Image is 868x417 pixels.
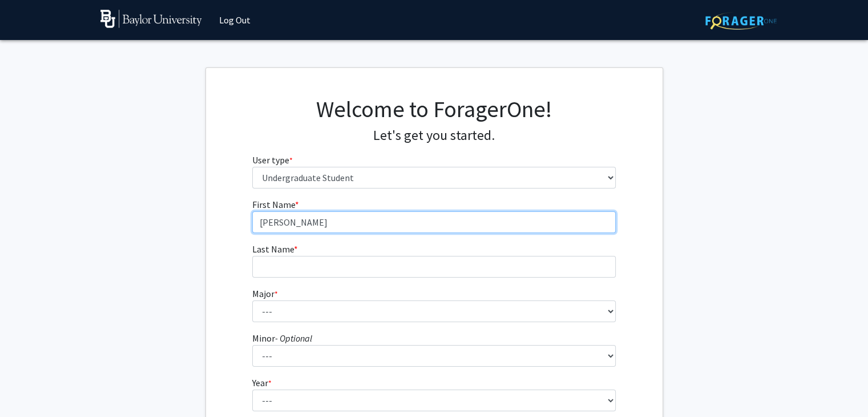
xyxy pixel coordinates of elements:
[100,10,203,28] img: Baylor University Logo
[252,243,294,255] span: Last Name
[252,95,616,123] h1: Welcome to ForagerOne!
[705,12,777,30] img: ForagerOne Logo
[9,366,49,408] iframe: Chat
[252,127,616,144] h4: Let's get you started.
[275,332,312,344] i: - Optional
[252,287,278,300] label: Major
[252,153,293,167] label: User type
[252,199,295,210] span: First Name
[252,331,312,345] label: Minor
[252,376,272,390] label: Year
